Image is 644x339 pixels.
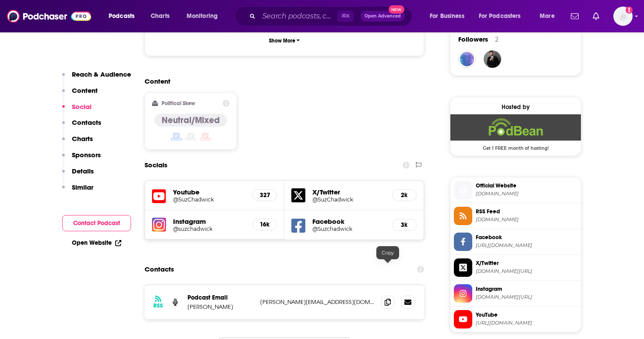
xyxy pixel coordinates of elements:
[424,9,475,23] button: open menu
[103,9,146,23] button: open menu
[173,188,245,196] h5: Youtube
[613,7,633,26] button: Show profile menu
[62,70,131,86] button: Reach & Audience
[454,284,577,303] a: Instagram[DOMAIN_NAME][URL]
[151,10,170,22] span: Charts
[458,35,488,43] span: Followers
[476,285,577,293] span: Instagram
[476,182,577,190] span: Official Website
[337,11,354,22] span: ⌘ K
[430,10,464,22] span: For Business
[476,294,577,300] span: instagram.com/suzchadwick
[72,134,93,143] p: Charts
[72,151,101,159] p: Sponsors
[72,167,94,175] p: Details
[62,183,93,199] button: Similar
[450,141,581,151] span: Get 1 FREE month of hosting!
[260,221,269,228] h5: 16k
[145,157,167,173] h2: Socials
[389,5,404,14] span: New
[187,10,218,22] span: Monitoring
[173,196,245,203] a: @SuzChadwick
[567,9,582,24] a: Show notifications dropdown
[72,183,93,191] p: Similar
[361,11,405,21] button: Open AdvancedNew
[613,7,633,26] span: Logged in as redsetterpr
[312,188,385,196] h5: X/Twitter
[312,196,385,203] a: @SuzChadwick
[180,9,229,23] button: open menu
[476,320,577,326] span: https://www.youtube.com/@SuzChadwick
[162,100,195,106] h2: Political Skew
[364,14,401,18] span: Open Advanced
[109,10,134,22] span: Podcasts
[72,239,121,247] a: Open Website
[476,233,577,241] span: Facebook
[458,50,476,68] img: muMEcations
[260,298,374,306] p: [PERSON_NAME][EMAIL_ADDRESS][DOMAIN_NAME]
[173,226,245,232] a: @suzchadwick
[72,86,98,95] p: Content
[72,102,92,111] p: Social
[540,10,555,22] span: More
[188,294,253,301] p: Podcast Email
[7,8,91,25] img: Podchaser - Follow, Share and Rate Podcasts
[243,6,421,26] div: Search podcasts, credits, & more...
[400,191,409,199] h5: 2k
[454,310,577,328] a: YouTube[URL][DOMAIN_NAME]
[153,302,163,309] h3: RSS
[72,118,101,127] p: Contacts
[476,208,577,215] span: RSS Feed
[613,7,633,26] img: User Profile
[626,7,633,14] svg: Add a profile image
[62,215,131,231] button: Contact Podcast
[454,258,577,277] a: X/Twitter[DOMAIN_NAME][URL]
[145,9,175,23] a: Charts
[589,9,603,24] a: Show notifications dropdown
[269,38,295,44] p: Show More
[454,181,577,199] a: Official Website[DOMAIN_NAME]
[476,191,577,197] span: brandbuilderslab.podbean.com
[454,233,577,251] a: Facebook[URL][DOMAIN_NAME]
[145,261,174,278] h2: Contacts
[173,217,245,226] h5: Instagram
[476,216,577,223] span: feed.podbean.com
[62,151,101,167] button: Sponsors
[534,9,566,23] button: open menu
[400,221,409,229] h5: 3k
[259,9,337,23] input: Search podcasts, credits, & more...
[152,218,166,232] img: iconImage
[450,114,581,150] a: Podbean Deal: Get 1 FREE month of hosting!
[145,77,417,85] h2: Content
[72,70,131,78] p: Reach & Audience
[473,9,534,23] button: open menu
[454,207,577,225] a: RSS Feed[DOMAIN_NAME]
[62,118,101,134] button: Contacts
[495,35,499,43] div: 2
[450,114,581,141] img: Podbean Deal: Get 1 FREE month of hosting!
[476,259,577,267] span: X/Twitter
[62,102,92,119] button: Social
[479,10,521,22] span: For Podcasters
[312,226,385,232] a: @Suzchadwick
[260,191,269,199] h5: 327
[476,268,577,275] span: twitter.com/SuzChadwick
[376,246,399,259] div: Copy
[312,217,385,226] h5: Facebook
[476,242,577,249] span: https://www.facebook.com/Suzchadwick
[162,115,220,126] h4: Neutral/Mixed
[188,303,253,311] p: [PERSON_NAME]
[62,167,94,183] button: Details
[152,32,417,49] button: Show More
[62,134,93,151] button: Charts
[62,86,98,102] button: Content
[476,311,577,319] span: YouTube
[450,103,581,111] div: Hosted by
[484,50,501,68] img: JohirMia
